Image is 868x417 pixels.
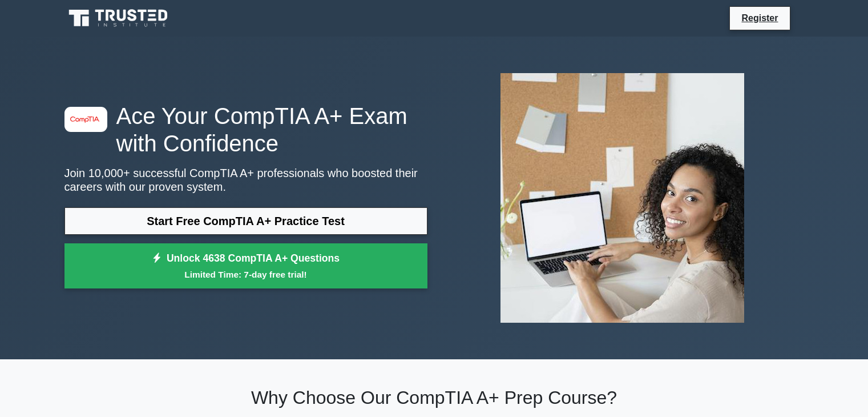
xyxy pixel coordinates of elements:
h2: Why Choose Our CompTIA A+ Prep Course? [64,387,804,408]
a: Start Free CompTIA A+ Practice Test [64,207,427,235]
small: Limited Time: 7-day free trial! [79,268,413,281]
p: Join 10,000+ successful CompTIA A+ professionals who boosted their careers with our proven system. [64,166,427,194]
h1: Ace Your CompTIA A+ Exam with Confidence [64,102,427,157]
a: Register [734,11,785,25]
a: Unlock 4638 CompTIA A+ QuestionsLimited Time: 7-day free trial! [64,243,427,289]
